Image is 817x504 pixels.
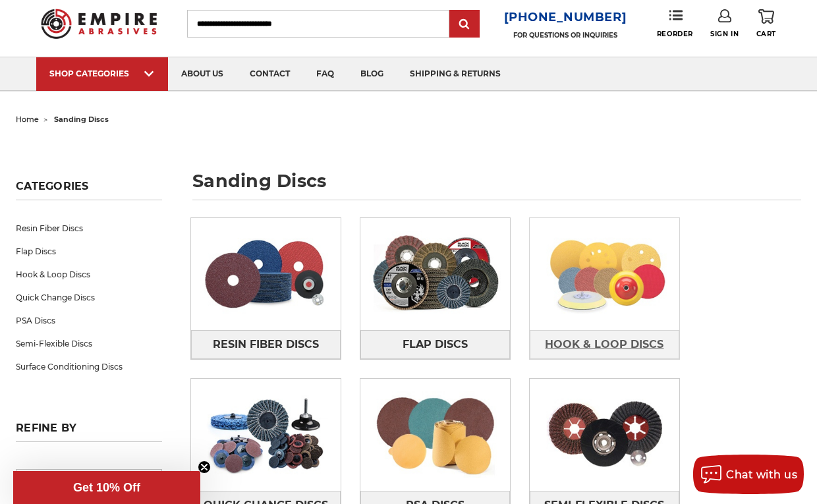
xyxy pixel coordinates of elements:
span: Resin Fiber Discs [213,333,319,356]
a: about us [168,57,237,91]
div: Get 10% OffClose teaser [13,471,200,504]
a: Reorder [657,9,693,38]
a: Cart [756,9,776,38]
a: Flap Discs [360,330,510,359]
a: Semi-Flexible Discs [16,332,162,355]
a: Resin Fiber Discs [16,217,162,240]
h5: Refine by [16,422,162,442]
a: blog [347,57,397,91]
a: Flap Discs [16,240,162,263]
a: PSA Discs [16,309,162,332]
a: home [16,115,39,124]
img: Resin Fiber Discs [191,221,341,326]
span: Flap Discs [403,333,468,356]
span: Chat with us [726,468,797,481]
p: FOR QUESTIONS OR INQUIRIES [504,31,627,40]
button: Close teaser [198,461,211,474]
h1: sanding discs [192,172,801,200]
div: SHOP CATEGORIES [49,69,155,78]
img: Flap Discs [360,221,510,326]
span: Cart [756,30,776,38]
span: Reorder [657,30,693,38]
a: Quick Change Discs [16,286,162,309]
span: Hook & Loop Discs [545,333,663,356]
a: Surface Conditioning Discs [16,355,162,378]
img: Quick Change Discs [191,382,341,487]
h5: Categories [16,180,162,200]
a: contact [237,57,303,91]
img: Semi-Flexible Discs [530,382,679,487]
button: Chat with us [693,455,804,494]
a: shipping & returns [397,57,514,91]
img: PSA Discs [360,382,510,487]
a: faq [303,57,347,91]
span: Get 10% Off [73,481,140,494]
a: Resin Fiber Discs [191,330,341,359]
input: Submit [451,11,478,38]
span: Sign In [710,30,739,38]
a: Hook & Loop Discs [16,263,162,286]
a: Hook & Loop Discs [530,330,679,359]
img: Hook & Loop Discs [530,221,679,326]
img: Empire Abrasives [41,1,157,47]
a: [PHONE_NUMBER] [504,8,627,27]
span: sanding discs [54,115,109,124]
